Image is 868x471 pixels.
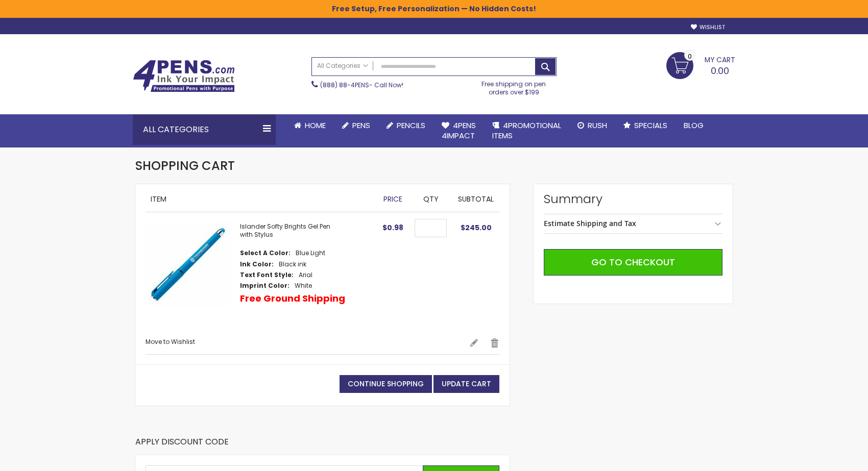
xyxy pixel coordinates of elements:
[433,375,499,393] button: Update Cart
[684,120,704,131] span: Blog
[378,114,433,137] a: Pencils
[397,120,425,131] span: Pencils
[340,375,432,393] a: Continue Shopping
[634,120,667,131] span: Specials
[312,58,373,75] a: All Categories
[133,60,235,92] img: 4Pens Custom Pens and Promotional Products
[442,120,476,141] span: 4Pens 4impact
[317,62,368,70] span: All Categories
[383,194,402,204] span: Price
[135,157,235,174] span: Shopping Cart
[461,222,492,233] span: $245.00
[352,120,370,131] span: Pens
[146,337,195,346] a: Move to Wishlist
[492,120,561,141] span: 4PROMOTIONAL ITEMS
[295,282,312,290] dd: White
[544,249,722,276] button: Go to Checkout
[320,81,369,89] a: (888) 88-4PENS
[320,81,403,89] span: - Call Now!
[348,379,424,389] span: Continue Shopping
[240,292,345,305] p: Free Ground Shipping
[676,114,712,137] a: Blog
[615,114,676,137] a: Specials
[544,191,722,207] strong: Summary
[458,194,494,204] span: Subtotal
[135,436,229,455] strong: Apply Discount Code
[305,120,326,131] span: Home
[146,222,230,307] img: Islander Softy Brights Gel Pen with Stylus-Blue - Light
[240,260,274,268] dt: Ink Color
[382,222,403,233] span: $0.98
[240,222,330,239] a: Islander Softy Brights Gel Pen with Stylus
[286,114,334,137] a: Home
[691,23,725,31] a: Wishlist
[240,249,291,257] dt: Select A Color
[591,256,675,268] span: Go to Checkout
[334,114,378,137] a: Pens
[688,52,692,61] span: 0
[146,222,240,328] a: Islander Softy Brights Gel Pen with Stylus-Blue - Light
[240,282,290,290] dt: Imprint Color
[588,120,607,131] span: Rush
[279,260,306,268] dd: Black ink
[133,114,276,145] div: All Categories
[484,114,569,147] a: 4PROMOTIONALITEMS
[423,194,439,204] span: Qty
[433,114,484,147] a: 4Pens4impact
[296,249,325,257] dd: Blue Light
[240,271,294,279] dt: Text Font Style
[299,271,312,279] dd: Arial
[442,379,491,389] span: Update Cart
[569,114,615,137] a: Rush
[711,64,729,77] span: 0.00
[151,194,166,204] span: Item
[471,76,557,96] div: Free shipping on pen orders over $199
[544,218,636,228] strong: Estimate Shipping and Tax
[666,52,735,78] a: 0.00 0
